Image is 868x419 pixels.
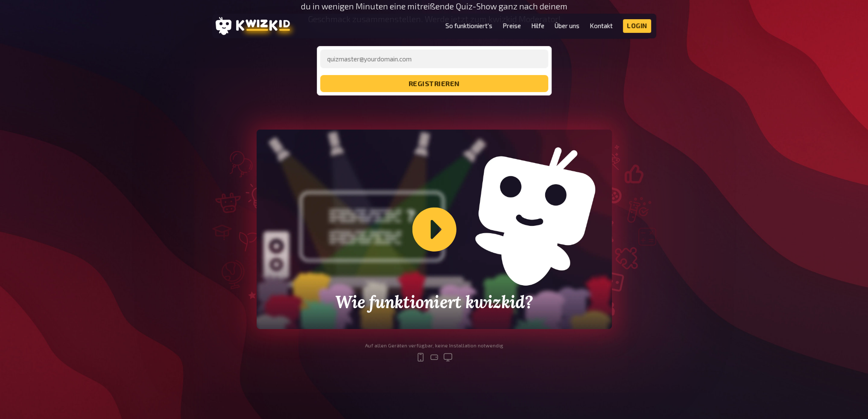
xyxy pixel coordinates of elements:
[320,49,548,68] input: quizmaster@yourdomain.com
[320,75,548,92] button: registrieren
[443,352,453,362] svg: desktop
[555,22,579,29] a: Über uns
[445,22,492,29] a: So funktioniert's
[531,22,544,29] a: Hilfe
[590,22,613,29] a: Kontakt
[623,19,651,33] a: Login
[429,352,439,362] svg: tablet
[415,352,426,362] svg: mobile
[327,292,541,312] h2: Wie funktioniert kwizkid?
[503,22,521,29] a: Preise
[365,343,503,349] div: Auf allen Geräten verfügbar, keine Installation notwendig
